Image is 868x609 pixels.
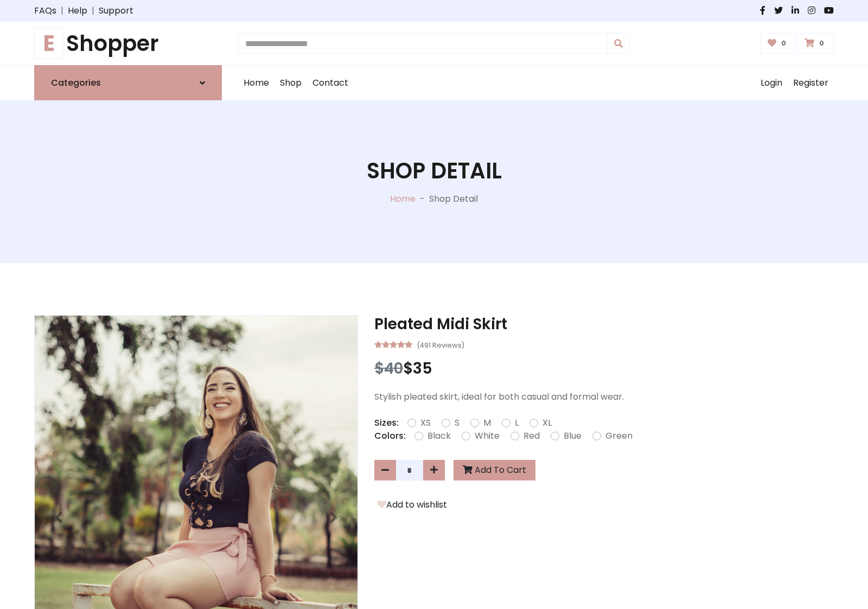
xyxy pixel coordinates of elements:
label: White [475,429,500,443]
h1: Shopper [34,30,222,56]
label: S [455,416,459,429]
label: XS [420,416,431,429]
a: Categories [34,65,222,100]
label: Black [427,429,451,443]
h1: Shop Detail [367,158,502,184]
span: 0 [778,39,789,48]
label: Green [605,429,633,443]
h3: Pleated Midi Skirt [374,315,834,334]
p: Colors: [374,429,406,443]
small: (491 Reviews) [417,338,464,351]
span: | [87,4,99,17]
span: E [34,28,64,59]
h3: $ [374,360,834,378]
button: Add to wishlist [374,498,450,512]
h6: Categories [51,78,101,88]
span: 0 [816,39,827,48]
a: 0 [797,33,834,54]
a: Login [755,66,788,100]
p: - [416,193,429,206]
label: XL [542,416,552,429]
label: L [515,416,519,429]
a: Support [99,4,133,17]
label: Red [524,429,540,443]
a: EShopper [34,30,222,56]
a: Help [68,4,87,17]
p: Stylish pleated skirt, ideal for both casual and formal wear. [374,390,834,403]
label: M [483,416,491,429]
span: 35 [413,358,432,379]
p: Sizes: [374,416,399,429]
a: Register [788,66,834,100]
span: $40 [374,358,403,379]
a: Home [238,66,275,100]
a: Shop [275,66,307,100]
span: | [56,4,68,17]
button: Add To Cart [454,460,535,480]
a: 0 [761,33,796,54]
a: Home [390,193,416,205]
a: Contact [307,66,354,100]
a: FAQs [34,4,56,17]
label: Blue [564,429,582,443]
p: Shop Detail [429,193,478,206]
